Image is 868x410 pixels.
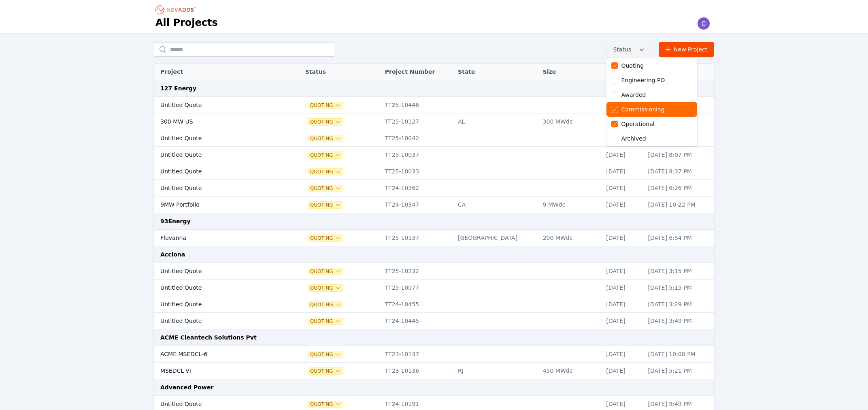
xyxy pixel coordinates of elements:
div: Operational [621,120,654,128]
span: Status [610,45,631,53]
button: Status [606,42,649,57]
div: Commissioning [621,105,664,113]
div: Archived [621,135,646,143]
div: Awarded [621,91,646,99]
div: Status [606,58,697,146]
div: Engineering PO [621,76,665,84]
div: Quoting [621,62,644,70]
